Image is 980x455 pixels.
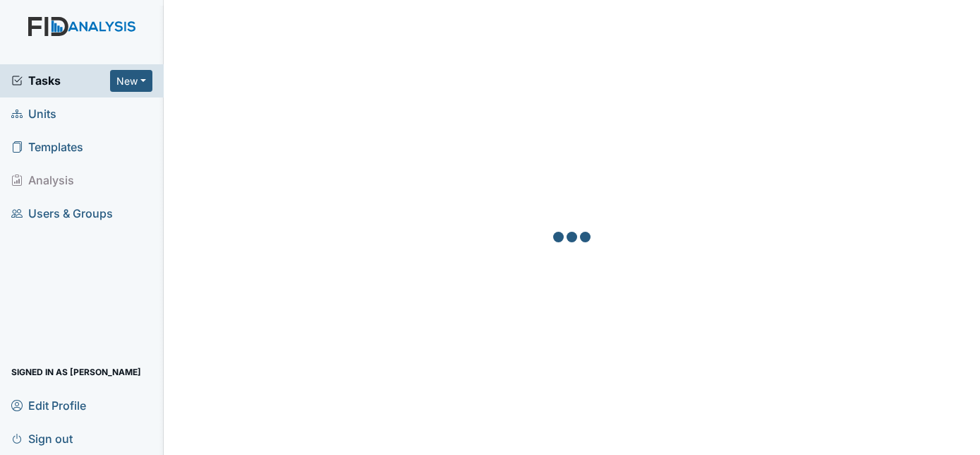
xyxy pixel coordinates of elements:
[11,72,110,89] a: Tasks
[11,136,83,158] span: Templates
[11,361,141,383] span: Signed in as [PERSON_NAME]
[11,203,113,225] span: Users & Groups
[11,394,86,416] span: Edit Profile
[11,103,56,125] span: Units
[110,70,152,92] button: New
[11,427,73,449] span: Sign out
